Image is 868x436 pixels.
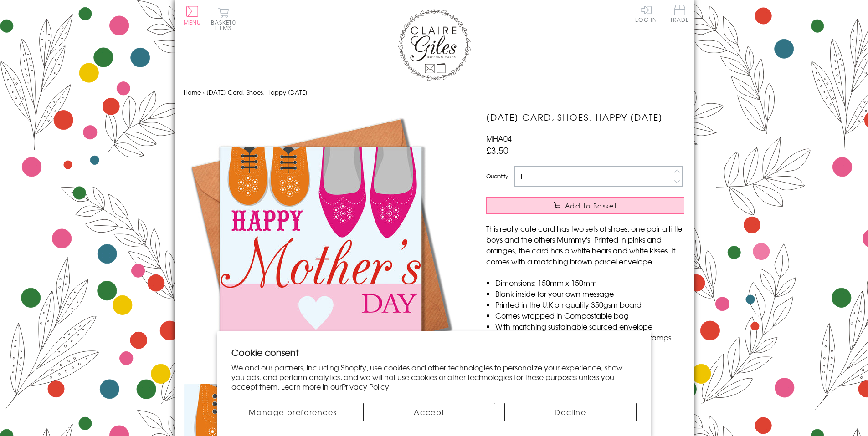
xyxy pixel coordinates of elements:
span: Manage preferences [249,406,337,417]
button: Manage preferences [231,403,354,421]
span: Menu [184,18,201,26]
img: Claire Giles Greetings Cards [398,9,471,81]
li: Comes wrapped in Compostable bag [495,310,684,321]
img: Mother's Day Card, Shoes, Happy Mother's Day [184,111,457,384]
li: Printed in the U.K on quality 350gsm board [495,299,684,310]
span: MHA04 [486,133,512,144]
button: Menu [184,6,201,25]
button: Basket0 items [211,7,236,30]
span: 0 items [215,18,236,32]
button: Accept [363,403,495,421]
a: Home [184,88,201,96]
span: [DATE] Card, Shoes, Happy [DATE] [206,88,308,96]
label: Quantity [486,172,508,180]
li: Dimensions: 150mm x 150mm [495,277,684,288]
a: Privacy Policy [342,381,389,392]
span: Trade [670,5,689,22]
button: Add to Basket [486,197,684,214]
h1: [DATE] Card, Shoes, Happy [DATE] [486,111,684,124]
h2: Cookie consent [231,346,637,359]
nav: breadcrumbs [184,83,685,102]
li: With matching sustainable sourced envelope [495,321,684,332]
p: This really cute card has two sets of shoes, one pair a little boys and the others Mummy's! Print... [486,223,684,267]
button: Decline [504,403,637,421]
span: Add to Basket [565,201,617,210]
a: Log In [635,5,657,22]
p: We and our partners, including Shopify, use cookies and other technologies to personalize your ex... [231,363,637,391]
span: £3.50 [486,144,508,157]
span: › [203,88,205,96]
li: Blank inside for your own message [495,288,684,299]
a: Trade [670,5,689,24]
